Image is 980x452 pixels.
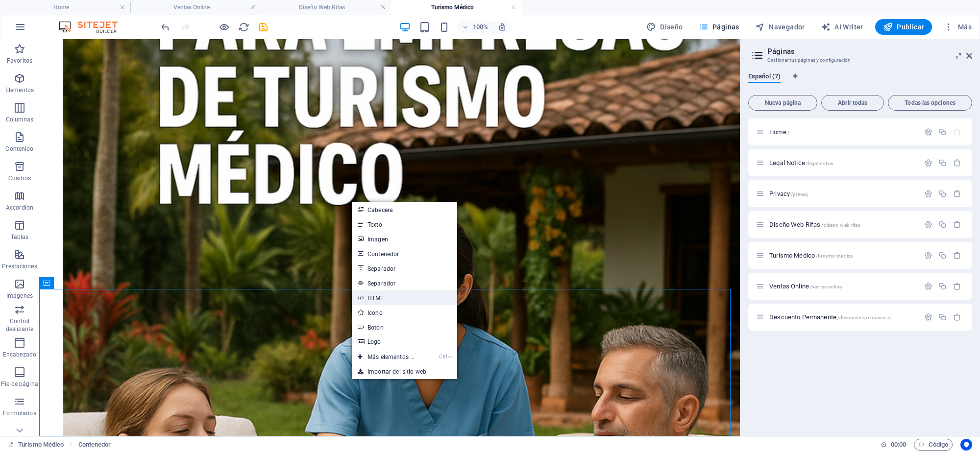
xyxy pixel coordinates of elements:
button: reload [238,21,249,33]
a: Ctrl⏎Más elementos ... [352,350,420,364]
span: Haz clic para seleccionar y doble clic para editar [78,439,111,451]
span: Diseño Web Rifas [769,221,860,228]
p: Elementos [5,86,34,94]
p: Encabezado [3,351,36,358]
div: Diseño (Ctrl+Alt+Y) [642,19,687,35]
div: Eliminar [953,282,961,290]
div: Configuración [924,220,932,229]
span: Turismo Médico [769,252,853,259]
span: /privacy [791,191,808,197]
a: Logo [352,334,457,349]
button: save [257,21,269,33]
div: Turismo Médico/turismo-medico [766,252,919,259]
i: Volver a cargar página [238,22,249,33]
a: Icono [352,305,457,320]
span: Nueva página [753,100,813,106]
a: Importar del sitio web [352,364,457,379]
button: Diseño [642,19,687,35]
nav: breadcrumb [78,439,111,451]
div: Duplicar [938,159,947,167]
h6: 100% [472,21,488,33]
span: Navegador [755,22,805,32]
h4: Ventas Online [130,2,261,13]
span: Publicar [883,22,925,32]
span: Haz clic para abrir la página [769,128,789,136]
p: Contenido [5,145,33,153]
button: Navegador [751,19,809,35]
p: Prestaciones [2,262,37,270]
a: Contenedor [352,246,457,261]
span: /legal-notice [806,161,833,166]
div: Duplicar [938,190,947,198]
a: Imagen [352,232,457,246]
div: Duplicar [938,282,947,290]
a: Cabecera [352,202,457,217]
a: HTML [352,290,457,305]
div: Configuración [924,282,932,290]
div: Configuración [924,251,932,260]
div: Configuración [924,128,932,136]
a: Botón [352,320,457,334]
h2: Páginas [767,47,972,56]
button: Páginas [695,19,743,35]
button: Haz clic para salir del modo de previsualización y seguir editando [218,21,230,33]
div: Duplicar [938,128,947,136]
img: Editor Logo [56,21,130,33]
div: Privacy/privacy [766,190,919,197]
div: Configuración [924,190,932,198]
a: Separador [352,261,457,276]
a: Haz clic para cancelar la selección y doble clic para abrir páginas [8,439,64,451]
span: Abrir todas [826,100,880,106]
i: Guardar (Ctrl+S) [258,22,269,33]
span: Código [918,439,948,451]
div: Eliminar [953,251,961,260]
div: Ventas Online/ventas-online [766,283,919,289]
span: Páginas [699,22,739,32]
span: 00 00 [891,439,906,451]
div: Duplicar [938,220,947,229]
span: Todas las opciones [892,100,968,106]
p: Cuadros [8,174,31,182]
button: Más [940,19,976,35]
h4: Diseño Web Rifas [261,2,391,13]
div: Duplicar [938,313,947,321]
p: Accordion [6,204,33,212]
span: : [898,441,899,448]
div: Descuento Permanente/descuento-permanente [766,314,919,320]
button: AI Writer [817,19,867,35]
p: Favoritos [7,57,32,65]
div: Legal Notice/legal-notice [766,160,919,166]
div: Diseño Web Rifas/diseno-web-rifas [766,221,919,228]
i: Deshacer: Eliminar elementos (Ctrl+Z) [160,22,171,33]
p: Pie de página [1,380,38,388]
p: Formularios [3,409,36,417]
h3: Gestionar tus páginas y configuración [767,56,953,65]
h6: Tiempo de la sesión [881,439,906,451]
button: Usercentrics [960,439,972,451]
div: Home/ [766,129,919,135]
a: Texto [352,217,457,232]
span: Haz clic para abrir la página [769,159,833,167]
span: AI Writer [821,22,863,32]
div: Eliminar [953,313,961,321]
a: Separador [352,276,457,290]
button: 100% [458,21,492,33]
h4: Turismo Médico [391,2,521,13]
div: Pestañas de idiomas [748,72,972,91]
div: Eliminar [953,190,961,198]
button: Nueva página [748,95,817,111]
div: Configuración [924,313,932,321]
p: Tablas [11,233,29,241]
button: Código [914,439,953,451]
span: / [787,130,789,135]
span: Español (7) [748,71,781,84]
button: undo [159,21,171,33]
span: /diseno-web-rifas [821,222,860,228]
span: Haz clic para abrir la página [769,190,808,197]
span: Descuento Permanente [769,313,891,321]
span: Ventas Online [769,283,842,290]
i: Ctrl [439,354,447,360]
div: Eliminar [953,220,961,229]
div: Eliminar [953,159,961,167]
span: /turismo-medico [816,253,853,259]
